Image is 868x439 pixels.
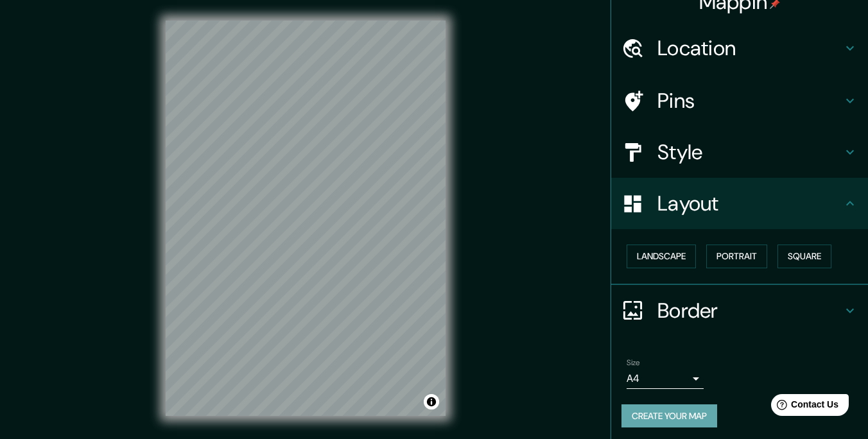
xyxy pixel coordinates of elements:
button: Square [777,245,831,268]
div: Border [611,285,868,336]
h4: Pins [657,88,842,114]
label: Size [627,357,640,368]
div: Pins [611,75,868,126]
h4: Layout [657,191,842,216]
canvas: Map [166,21,446,416]
div: Style [611,126,868,178]
h4: Location [657,35,842,61]
div: A4 [627,368,704,389]
h4: Style [657,139,842,165]
button: Toggle attribution [424,394,439,409]
button: Portrait [706,245,767,268]
button: Create your map [621,404,717,428]
div: Layout [611,178,868,229]
div: Location [611,22,868,74]
iframe: Help widget launcher [754,389,854,425]
h4: Border [657,298,842,323]
button: Landscape [627,245,696,268]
